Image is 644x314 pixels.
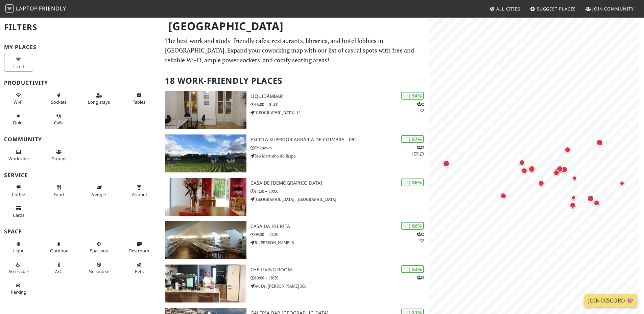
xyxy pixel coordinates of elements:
[13,248,24,254] span: Natural light
[4,90,33,108] button: Wi-Fi
[54,120,63,126] span: Video/audio calls
[496,6,520,12] span: All Cities
[165,91,246,129] img: Liquidâmbar
[527,164,536,174] div: Map marker
[417,231,424,244] p: 2 1
[4,228,157,235] h3: Space
[125,182,154,200] button: Alcohol
[251,188,429,194] p: 14:30 – 19:00
[85,90,114,108] button: Long stays
[44,259,73,277] button: A/C
[4,259,33,277] button: Accessible
[44,90,73,108] button: Sockets
[51,99,67,105] span: Power sockets
[559,165,569,174] div: Map marker
[4,44,157,50] h3: My Places
[618,179,626,187] div: Map marker
[165,178,246,216] img: Casa de Chá
[552,167,561,176] div: Map marker
[14,99,23,105] span: Stable Wi-Fi
[11,289,26,295] span: Parking
[50,248,68,254] span: Outdoor area
[4,238,33,256] button: Light
[537,179,546,188] div: Map marker
[571,174,579,182] div: Map marker
[44,182,73,200] button: Food
[39,5,66,12] span: Friendly
[165,70,425,91] h2: 18 Work-Friendly Places
[90,248,108,254] span: Spacious
[85,182,114,200] button: Veggie
[125,259,154,277] button: Pets
[8,155,29,162] span: People working
[161,178,429,216] a: Casa de Chá | 86% Casa de [DEMOGRAPHIC_DATA] 14:30 – 19:00 [GEOGRAPHIC_DATA], [GEOGRAPHIC_DATA]
[161,134,429,172] a: Escola Superior Agrária de Coimbra - IPC | 87% 211 Escola Superior Agrária de Coimbra - IPC Unkno...
[13,212,24,218] span: Credit cards
[129,248,149,254] span: Restroom
[4,182,33,200] button: Coffee
[527,3,579,15] a: Suggest Places
[251,231,429,238] p: 09:30 – 12:30
[5,3,66,15] a: LaptopFriendly LaptopFriendly
[4,110,33,128] button: Quiet
[570,194,578,202] div: Map marker
[499,191,508,200] div: Map marker
[132,191,147,197] span: Alcohol
[555,164,565,174] div: Map marker
[163,17,428,36] h1: [GEOGRAPHIC_DATA]
[563,145,572,154] div: Map marker
[251,196,429,203] p: [GEOGRAPHIC_DATA], [GEOGRAPHIC_DATA]
[55,268,62,274] span: Air conditioned
[595,138,604,147] div: Map marker
[584,294,637,307] a: Join Discord 👾
[4,80,157,86] h3: Productivity
[251,145,429,151] p: Unknown
[412,144,424,157] p: 2 1 1
[89,268,109,274] span: Smoke free
[13,120,24,126] span: Quiet
[552,168,561,177] div: Map marker
[44,110,73,128] button: Calls
[4,203,33,221] button: Cards
[251,101,429,108] p: 16:00 – 01:00
[251,109,429,116] p: [GEOGRAPHIC_DATA], 1°
[88,99,110,105] span: Long stays
[161,91,429,129] a: Liquidâmbar | 94% 21 Liquidâmbar 16:00 – 01:00 [GEOGRAPHIC_DATA], 1°
[165,36,425,65] p: The best work and study-friendly cafes, restaurants, libraries, and hotel lobbies in [GEOGRAPHIC_...
[44,238,73,256] button: Outdoor
[44,146,73,164] button: Groups
[4,136,157,143] h3: Community
[401,92,424,100] div: | 94%
[4,172,157,179] h3: Service
[251,239,429,246] p: R. [PERSON_NAME] 8
[251,267,429,273] h3: The Living Room
[161,221,429,259] a: Casa da Escrita | 86% 21 Casa da Escrita 09:30 – 12:30 R. [PERSON_NAME] 8
[12,191,25,197] span: Coffee
[520,166,529,175] div: Map marker
[583,3,637,15] a: Join Community
[4,146,33,164] button: Work vibe
[125,90,154,108] button: Tables
[251,283,429,289] p: Av. Dr. [PERSON_NAME] 206
[537,6,576,12] span: Suggest Places
[161,265,429,302] a: The Living Room | 83% 3 The Living Room 10:00 – 18:30 Av. Dr. [PERSON_NAME] 206
[133,99,145,105] span: Work-friendly tables
[401,179,424,186] div: | 86%
[586,194,595,203] div: Map marker
[85,238,114,256] button: Spacious
[125,238,154,256] button: Restroom
[251,137,429,143] h3: Escola Superior Agrária de Coimbra - IPC
[251,224,429,229] h3: Casa da Escrita
[417,274,424,281] p: 3
[165,134,246,172] img: Escola Superior Agrária de Coimbra - IPC
[16,5,38,12] span: Laptop
[251,153,429,159] p: Sao Martinho do Bispo
[518,158,526,167] div: Map marker
[135,268,144,274] span: Pet friendly
[592,198,601,207] div: Map marker
[165,221,246,259] img: Casa da Escrita
[401,222,424,230] div: | 86%
[487,3,523,15] a: All Cities
[568,201,577,210] div: Map marker
[401,265,424,273] div: | 83%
